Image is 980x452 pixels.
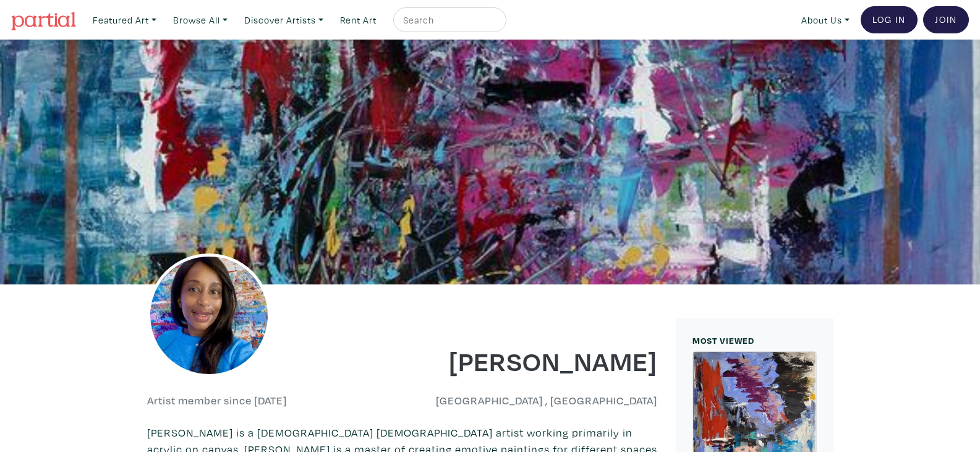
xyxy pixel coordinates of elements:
[147,394,287,407] h6: Artist member since [DATE]
[796,7,855,33] a: About Us
[411,344,657,377] h1: [PERSON_NAME]
[402,12,495,28] input: Search
[411,394,657,407] h6: [GEOGRAPHIC_DATA] , [GEOGRAPHIC_DATA]
[861,6,918,33] a: Log In
[168,7,233,33] a: Browse All
[87,7,162,33] a: Featured Art
[923,6,969,33] a: Join
[239,7,329,33] a: Discover Artists
[147,254,271,377] img: phpThumb.php
[334,7,382,33] a: Rent Art
[692,335,754,346] small: MOST VIEWED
